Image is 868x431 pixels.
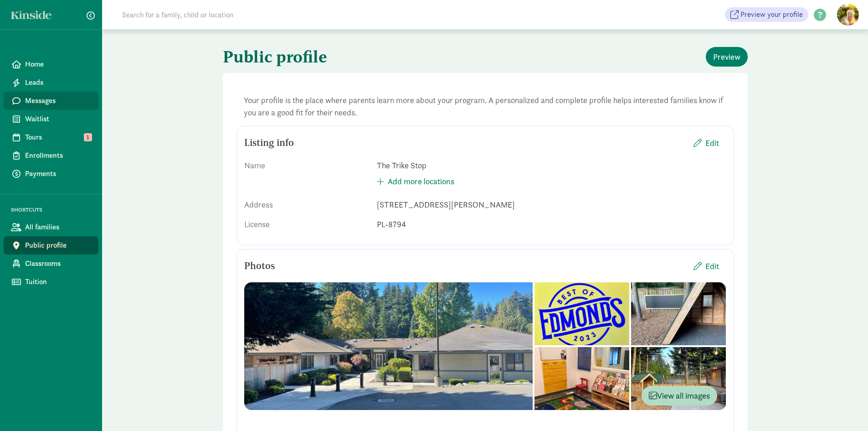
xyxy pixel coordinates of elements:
[4,92,98,110] a: Messages
[686,133,726,153] button: Edit
[686,256,726,276] button: Edit
[4,55,98,73] a: Home
[725,7,808,22] a: Preview your profile
[25,77,91,88] span: Leads
[25,150,91,161] span: Enrollments
[4,254,98,273] a: Classrooms
[740,9,803,20] span: Preview your profile
[705,260,719,272] span: Edit
[25,59,91,70] span: Home
[642,386,717,405] button: View all images
[236,87,734,126] div: Your profile is the place where parents learn more about your program. A personalized and complet...
[244,218,370,230] div: License
[822,387,868,431] iframe: Chat Widget
[4,236,98,254] a: Public profile
[4,146,98,165] a: Enrollments
[388,175,454,187] span: Add more locations
[25,240,91,251] span: Public profile
[25,114,91,125] span: Waitlist
[706,47,748,67] button: Preview
[370,171,462,191] button: Add more locations
[377,159,726,171] div: The Trike Stop
[244,159,370,191] div: Name
[4,273,98,291] a: Tuition
[25,258,91,269] span: Classrooms
[4,128,98,146] a: Tours 1
[25,168,91,179] span: Payments
[244,198,370,211] div: Address
[223,40,483,73] h1: Public profile
[84,133,92,141] span: 1
[377,198,726,211] div: [STREET_ADDRESS][PERSON_NAME]
[117,5,372,24] input: Search for a family, child or location
[25,132,91,143] span: Tours
[4,165,98,183] a: Payments
[4,218,98,236] a: All families
[25,276,91,287] span: Tuition
[244,260,275,271] h5: Photos
[4,73,98,92] a: Leads
[713,51,740,63] span: Preview
[25,95,91,106] span: Messages
[649,389,710,402] span: View all images
[377,218,726,230] div: PL-8794
[25,222,91,233] span: All families
[244,137,294,148] h5: Listing info
[4,110,98,128] a: Waitlist
[705,137,719,149] span: Edit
